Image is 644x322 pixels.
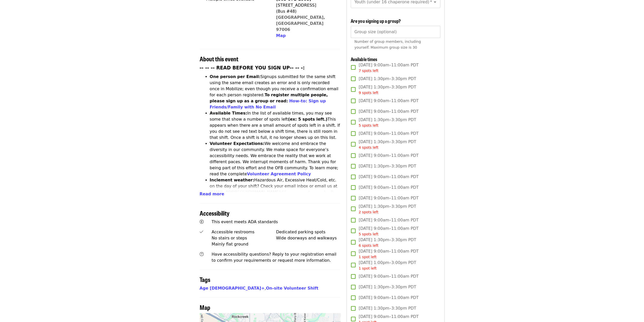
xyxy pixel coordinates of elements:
[276,33,286,39] button: Map
[288,117,327,122] strong: (ex: 5 spots left.)
[351,56,377,62] span: Available times
[200,192,224,196] span: Read more
[200,286,265,291] a: Age [DEMOGRAPHIC_DATA]+
[351,26,440,38] input: [object Object]
[359,145,378,149] span: 4 spots left
[359,69,378,73] span: 7 spots left
[359,130,419,137] span: [DATE] 9:00am–11:00am PDT
[200,54,238,63] span: About this event
[210,177,341,207] li: Hazardous Air, Excessive Heat/Cold, etc. on the day of your shift? Check your email inbox or emai...
[359,273,419,279] span: [DATE] 9:00am–11:00am PDT
[266,286,318,291] a: On-site Volunteer Shift
[359,237,416,248] span: [DATE] 1:30pm–3:30pm PDT
[359,76,416,82] span: [DATE] 1:30pm–3:30pm PDT
[210,74,341,110] li: Signups submitted for the same shift using the same email creates an error and is only recorded o...
[359,123,378,127] span: 5 spots left
[276,33,286,38] span: Map
[276,8,336,14] div: (Bus #48)
[200,191,224,197] button: Read more
[212,229,276,235] div: Accessible restrooms
[359,117,416,128] span: [DATE] 1:30pm–3:30pm PDT
[276,235,341,241] div: Wide doorways and walkways
[359,195,419,201] span: [DATE] 9:00am–11:00am PDT
[359,248,419,260] span: [DATE] 9:00am–11:00am PDT
[359,153,419,159] span: [DATE] 9:00am–11:00am PDT
[359,163,416,169] span: [DATE] 1:30pm–3:30pm PDT
[200,65,305,70] strong: -- -- -- READ BEFORE YOU SIGN UP-- -- -:
[210,111,247,116] strong: Available Times:
[210,99,326,109] a: How-to: Sign up Friends/Family with No Email
[359,232,378,236] span: 5 spots left
[359,295,419,301] span: [DATE] 9:00am–11:00am PDT
[359,91,378,95] span: 9 spots left
[276,2,336,8] div: [STREET_ADDRESS]
[359,210,378,214] span: 2 spots left
[276,229,341,235] div: Dedicated parking spots
[359,260,416,271] span: [DATE] 1:00pm–3:00pm PDT
[200,209,230,217] span: Accessibility
[359,305,416,311] span: [DATE] 1:30pm–3:30pm PDT
[359,243,378,248] span: 6 spots left
[351,17,401,24] span: Are you signing up a group?
[359,139,416,150] span: [DATE] 1:30pm–3:30pm PDT
[247,172,311,176] a: Volunteer Agreement Policy
[210,74,261,79] strong: One person per Email:
[359,284,416,290] span: [DATE] 1:30pm–3:30pm PDT
[200,252,204,257] i: question-circle icon
[359,108,419,115] span: [DATE] 9:00am–11:00am PDT
[212,235,276,241] div: No stairs or steps
[210,92,328,103] strong: To register multiple people, please sign up as a group or read:
[359,98,419,104] span: [DATE] 9:00am–11:00am PDT
[359,266,377,270] span: 1 spot left
[359,174,419,180] span: [DATE] 9:00am–11:00am PDT
[200,230,203,234] i: check icon
[359,255,377,259] span: 1 spot left
[210,141,265,146] strong: Volunteer Expectations:
[359,184,419,191] span: [DATE] 9:00am–11:00am PDT
[200,303,210,312] span: Map
[359,225,419,237] span: [DATE] 9:00am–11:00am PDT
[212,219,278,224] span: This event meets ADA standards
[210,141,341,177] li: We welcome and embrace the diversity in our community. We make space for everyone’s accessibility...
[354,40,421,49] span: Number of group members, including yourself. Maximum group size is 30
[210,178,254,182] strong: Inclement weather:
[212,252,336,263] span: Have accessibility questions? Reply to your registration email to confirm your requirements or re...
[276,15,325,32] a: [GEOGRAPHIC_DATA], [GEOGRAPHIC_DATA] 97006
[212,241,276,247] div: Mainly flat ground
[359,217,419,223] span: [DATE] 9:00am–11:00am PDT
[359,62,419,73] span: [DATE] 9:00am–11:00am PDT
[200,286,266,291] span: ,
[200,275,210,284] span: Tags
[210,110,341,141] li: In the list of available times, you may see some that show a number of spots left This appears wh...
[200,219,204,224] i: universal-access icon
[359,84,416,96] span: [DATE] 1:30pm–3:30pm PDT
[359,203,416,215] span: [DATE] 1:30pm–3:30pm PDT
